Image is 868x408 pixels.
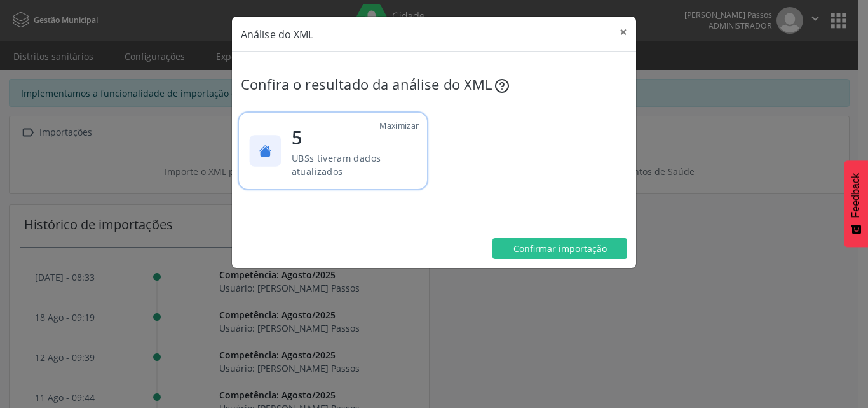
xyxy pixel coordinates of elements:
button: Confirmar importação [492,238,627,260]
span: Feedback [850,173,862,218]
span: Maximizar [379,120,419,131]
span: UBSs tiveram dados atualizados [292,151,381,178]
span: Confirmar importação [513,243,607,255]
span: 5 [292,123,412,150]
span: Análise do XML [241,27,313,41]
div: Confira o resultado da análise do XML [241,74,627,95]
svg: house fill [259,144,272,157]
button: Feedback - Mostrar pesquisa [844,160,868,247]
button: Close [611,17,636,48]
